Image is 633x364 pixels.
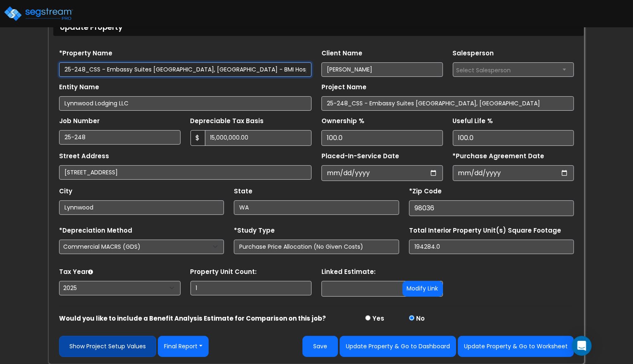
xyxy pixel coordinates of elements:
[321,83,366,92] label: Project Name
[321,62,443,77] input: Client Name
[59,117,100,126] label: Job Number
[409,187,442,196] label: *Zip Code
[321,96,574,111] input: Project Name
[190,130,205,146] span: $
[340,336,456,357] button: Update Property & Go to Dashboard
[59,83,99,92] label: Entity Name
[453,165,574,181] input: Purchase Date
[59,336,156,357] a: Show Project Setup Values
[59,165,312,180] input: Street Address
[453,130,574,146] input: Depreciation
[158,336,209,357] button: Final Report
[59,267,93,277] label: Tax Year
[409,226,562,236] label: Total Interior Property Unit(s) Square Footage
[453,152,545,161] label: *Purchase Agreement Date
[402,281,443,297] button: Modify Link
[3,5,74,22] img: logo_pro_r.png
[190,281,312,295] input: Building Count
[321,152,399,161] label: Placed-In-Service Date
[409,240,574,254] input: total square foot
[572,336,592,356] div: Open Intercom Messenger
[321,117,364,126] label: Ownership %
[372,314,384,324] label: Yes
[416,314,425,324] label: No
[205,130,312,146] input: 0.00
[453,49,494,58] label: Salesperson
[59,96,312,111] input: Entity Name
[321,130,443,146] input: Ownership
[59,152,109,161] label: Street Address
[59,62,312,77] input: Property Name
[190,267,257,277] label: Property Unit Count:
[302,336,338,357] button: Save
[458,336,574,357] button: Update Property & Go to Worksheet
[234,226,275,236] label: *Study Type
[409,200,574,216] input: Zip Code
[59,49,112,58] label: *Property Name
[321,267,376,277] label: Linked Estimate:
[59,226,132,236] label: *Depreciation Method
[59,187,72,196] label: City
[453,117,493,126] label: Useful Life %
[457,66,511,74] span: Select Salesperson
[234,187,252,196] label: State
[59,314,326,323] strong: Would you like to include a Benefit Analysis Estimate for Comparison on this job?
[190,117,264,126] label: Depreciable Tax Basis
[321,49,362,58] label: Client Name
